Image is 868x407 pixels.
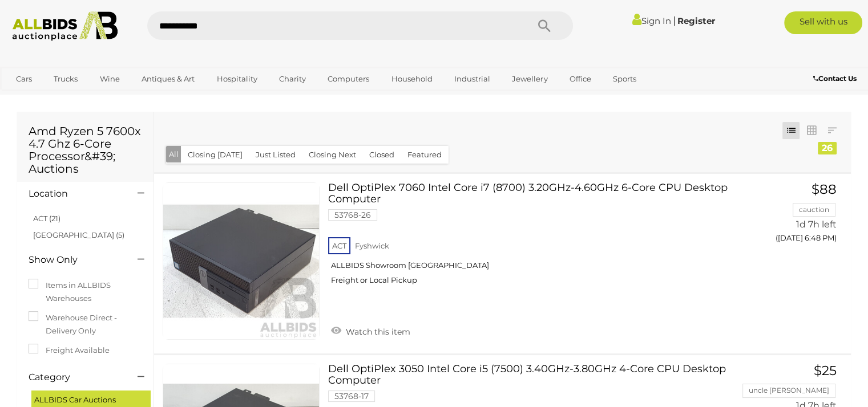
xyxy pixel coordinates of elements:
[813,74,857,83] b: Contact Us
[605,70,644,88] a: Sports
[401,146,449,164] button: Featured
[272,70,313,88] a: Charity
[328,322,413,339] a: Watch this item
[818,142,837,154] div: 26
[384,70,440,88] a: Household
[320,70,377,88] a: Computers
[504,70,555,88] a: Jewellery
[9,88,104,107] a: [GEOGRAPHIC_DATA]
[29,344,110,357] label: Freight Available
[677,15,714,26] a: Register
[784,11,862,34] a: Sell with us
[29,125,142,175] h1: Amd Ryzen 5 7600x 4.7 Ghz 6-Core Processor&#39; Auctions
[447,70,498,88] a: Industrial
[632,15,671,26] a: Sign In
[343,327,410,337] span: Watch this item
[33,214,60,223] a: ACT (21)
[209,70,265,88] a: Hospitality
[337,182,726,294] a: Dell OptiPlex 7060 Intel Core i7 (8700) 3.20GHz-4.60GHz 6-Core CPU Desktop Computer 53768-26 ACT ...
[562,70,599,88] a: Office
[46,70,85,88] a: Trucks
[181,146,249,164] button: Closing [DATE]
[362,146,401,164] button: Closed
[166,146,181,162] button: All
[516,11,573,40] button: Search
[92,70,127,88] a: Wine
[6,11,124,41] img: Allbids.com.au
[302,146,363,164] button: Closing Next
[813,72,859,85] a: Contact Us
[29,279,142,306] label: Items in ALLBIDS Warehouses
[672,14,675,27] span: |
[29,255,120,265] h4: Show Only
[9,70,39,88] a: Cars
[134,70,202,88] a: Antiques & Art
[814,363,837,378] span: $25
[812,181,837,197] span: $88
[249,146,302,164] button: Just Listed
[29,311,142,338] label: Warehouse Direct - Delivery Only
[744,182,840,249] a: $88 cauction 1d 7h left ([DATE] 6:48 PM)
[29,189,120,199] h4: Location
[29,372,120,382] h4: Category
[33,230,124,239] a: [GEOGRAPHIC_DATA] (5)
